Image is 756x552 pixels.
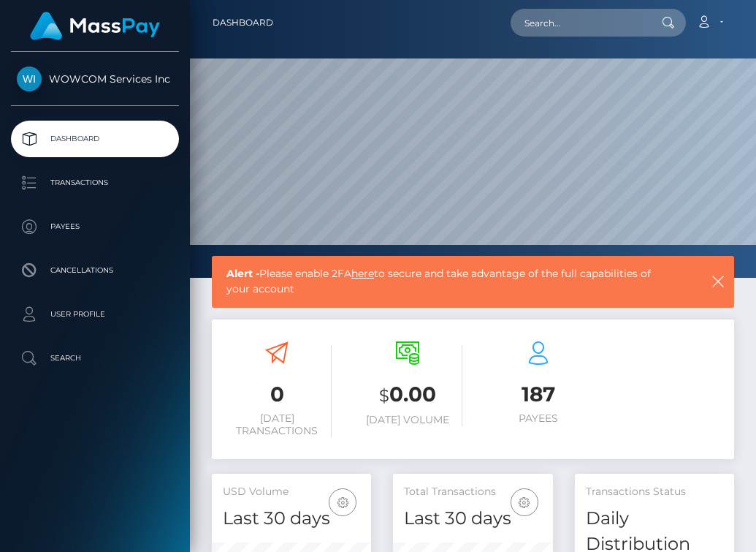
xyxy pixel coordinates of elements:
[17,303,173,325] p: User Profile
[11,165,179,201] a: Transactions
[11,208,179,245] a: Payees
[17,347,173,369] p: Search
[351,267,374,280] a: here
[17,216,173,238] p: Payees
[11,252,179,289] a: Cancellations
[17,128,173,150] p: Dashboard
[354,380,462,410] h3: 0.00
[226,266,665,297] span: Please enable 2FA to secure and take advantage of the full capabilities of your account
[379,385,389,406] small: $
[17,260,173,281] p: Cancellations
[11,340,179,377] a: Search
[484,380,593,409] h3: 187
[586,485,723,499] h5: Transactions Status
[30,12,160,40] img: MassPay Logo
[11,121,179,157] a: Dashboard
[11,72,179,86] span: WOWCOM Services Inc
[223,380,332,409] h3: 0
[17,172,173,194] p: Transactions
[11,296,179,333] a: User Profile
[213,7,273,38] a: Dashboard
[226,267,259,280] b: Alert -
[511,9,648,37] input: Search...
[17,67,42,91] img: WOWCOM Services Inc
